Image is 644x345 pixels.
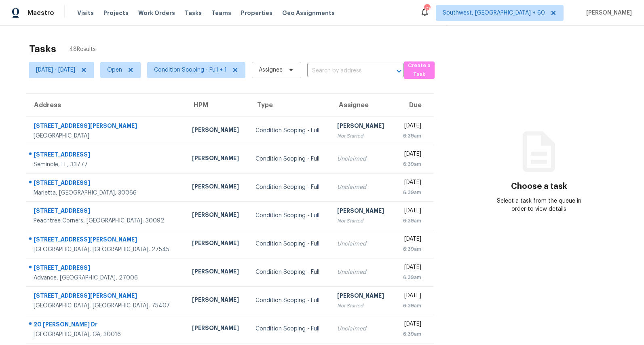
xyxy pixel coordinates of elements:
div: [DATE] [401,207,421,217]
div: Condition Scoping - Full [255,183,324,191]
div: Not Started [337,302,388,310]
div: [PERSON_NAME] [337,122,388,132]
span: Geo Assignments [282,9,335,17]
div: 20 [PERSON_NAME] Dr [34,320,179,330]
div: Condition Scoping - Full [255,296,324,305]
th: Type [249,94,331,116]
div: [GEOGRAPHIC_DATA], GA, 30016 [34,330,179,339]
span: Condition Scoping - Full + 1 [154,66,227,74]
div: [PERSON_NAME] [192,267,243,277]
div: Condition Scoping - Full [255,325,324,333]
span: [PERSON_NAME] [583,9,632,17]
div: [DATE] [401,150,421,160]
div: Condition Scoping - Full [255,240,324,248]
h2: Tasks [29,45,56,53]
span: Teams [211,9,231,17]
span: Create a Task [408,61,431,80]
div: 6:39am [401,273,421,282]
div: [STREET_ADDRESS][PERSON_NAME] [34,122,179,132]
div: [PERSON_NAME] [192,154,243,164]
div: Unclaimed [337,325,388,333]
div: [PERSON_NAME] [337,292,388,302]
div: [DATE] [401,292,421,302]
span: 48 Results [69,45,96,53]
div: Unclaimed [337,183,388,191]
div: Advance, [GEOGRAPHIC_DATA], 27006 [34,274,179,282]
div: Condition Scoping - Full [255,268,324,276]
th: HPM [186,94,249,116]
div: [STREET_ADDRESS][PERSON_NAME] [34,292,179,302]
span: Properties [241,9,272,17]
div: [STREET_ADDRESS] [34,150,179,161]
div: [GEOGRAPHIC_DATA] [34,132,179,140]
button: Create a Task [404,61,435,79]
div: [PERSON_NAME] [192,296,243,306]
button: Open [393,66,405,77]
span: Assignee [259,66,283,74]
span: Maestro [27,9,54,17]
div: [STREET_ADDRESS] [34,179,179,189]
div: 6:39am [401,217,421,225]
div: Condition Scoping - Full [255,127,324,135]
span: Southwest, [GEOGRAPHIC_DATA] + 60 [443,9,545,17]
span: Projects [103,9,129,17]
div: [PERSON_NAME] [192,211,243,221]
div: Marietta, [GEOGRAPHIC_DATA], 30066 [34,189,179,197]
span: Open [107,66,122,74]
div: [PERSON_NAME] [337,207,388,217]
div: Condition Scoping - Full [255,212,324,220]
th: Due [394,94,434,116]
div: Select a task from the queue in order to view details [493,197,585,213]
div: Not Started [337,132,388,140]
div: [GEOGRAPHIC_DATA], [GEOGRAPHIC_DATA], 75407 [34,302,179,310]
div: 6:39am [401,245,421,253]
div: [DATE] [401,122,421,132]
div: Unclaimed [337,268,388,276]
div: Condition Scoping - Full [255,155,324,163]
div: 6:39am [401,160,421,168]
div: 6:39am [401,302,421,310]
span: Work Orders [138,9,175,17]
input: Search by address [307,65,381,77]
div: [PERSON_NAME] [192,239,243,249]
div: [PERSON_NAME] [192,324,243,334]
h3: Choose a task [511,182,567,190]
div: [DATE] [401,178,421,188]
div: 6:39am [401,330,421,338]
div: Unclaimed [337,155,388,163]
span: Tasks [185,10,202,16]
div: [STREET_ADDRESS] [34,264,179,274]
span: [DATE] - [DATE] [36,66,75,74]
div: 6:39am [401,188,421,197]
div: [DATE] [401,263,421,273]
div: Not Started [337,217,388,225]
div: Unclaimed [337,240,388,248]
div: [DATE] [401,320,421,330]
th: Address [26,94,186,116]
div: [PERSON_NAME] [192,182,243,193]
div: [DATE] [401,235,421,245]
div: 6:39am [401,132,421,140]
th: Assignee [331,94,394,116]
div: [GEOGRAPHIC_DATA], [GEOGRAPHIC_DATA], 27545 [34,246,179,254]
div: [PERSON_NAME] [192,126,243,136]
div: Peachtree Corners, [GEOGRAPHIC_DATA], 30092 [34,217,179,225]
div: [STREET_ADDRESS] [34,207,179,217]
div: [STREET_ADDRESS][PERSON_NAME] [34,235,179,246]
div: Seminole, FL, 33777 [34,161,179,169]
div: 709 [424,5,430,13]
span: Visits [77,9,94,17]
